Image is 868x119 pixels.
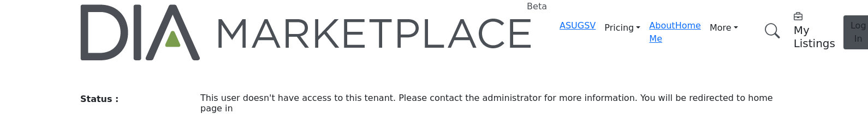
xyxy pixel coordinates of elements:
img: Site Logo [80,4,533,60]
div: My Listings [794,10,835,50]
a: Beta [80,4,533,60]
a: Home [675,20,701,31]
span: Log In [851,20,866,44]
a: Search [753,16,787,46]
a: ASUGSV [560,20,596,31]
a: More [701,19,747,37]
a: Pricing [596,19,649,37]
h5: My Listings [794,24,835,50]
h6: Beta [527,1,547,12]
a: About Me [649,20,675,44]
h6: This user doesn't have access to this tenant. Please contact the administrator for more informati... [200,93,788,114]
